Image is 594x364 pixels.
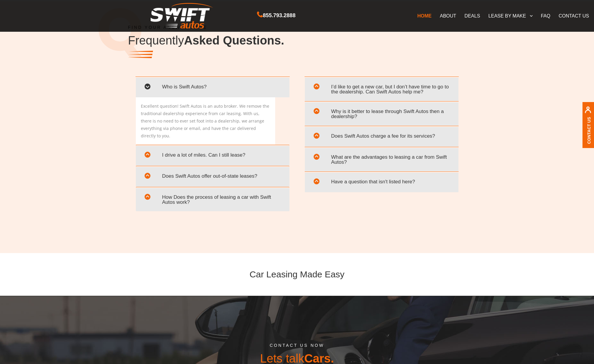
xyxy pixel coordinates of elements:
[140,149,285,163] a: I drive a lot of miles. Can I still lease?
[309,105,454,123] a: Why is it better to lease through Swift Autos then a dealership?
[151,3,213,29] img: Swift Autos
[309,151,454,168] a: What are the advantages to leasing a car from Swift Autos?
[309,176,454,189] a: Have a question that isn't listed here?
[309,81,454,98] a: I’d like to get a new car, but I don’t have time to go to the dealership. Can Swift Autos help me?
[98,8,142,57] img: Image of Swift Autos' car leasing services, highlighting convenience and current vehicle deals fo...
[140,81,285,93] span: Who is Swift Autos?
[184,34,284,47] span: Asked Questions.
[413,9,436,22] a: HOME
[263,11,295,20] span: 855.793.2888
[140,149,285,161] span: I drive a lot of miles. Can I still lease?
[309,130,454,144] a: Does Swift Autos charge a fee for its services?
[537,9,555,22] a: FAQ
[555,9,593,22] a: CONTACT US
[484,9,537,22] a: LEASE BY MAKE
[140,170,285,182] span: Does Swift Autos offer out-of-state leases?
[140,81,285,94] a: Who is Swift Autos?
[460,9,484,22] a: DEALS
[587,117,591,144] a: Contact Us
[128,30,284,65] h3: Frequently
[309,176,454,188] span: Have a question that isn't listed here?
[140,170,285,184] a: Does Swift Autos offer out-of-state leases?
[309,130,454,142] span: Does Swift Autos charge a fee for its services?
[257,13,295,18] a: 855.793.2888
[585,106,591,117] img: contact us, iconuser
[133,253,462,296] h2: Car Leasing Made Easy
[128,343,466,348] h5: CONTACT US NOW
[436,9,460,22] a: ABOUT
[140,191,285,208] a: How Does the process of leasing a car with Swift Autos work?
[136,97,275,144] div: Excellent question! Swift Autos is an auto broker. We remove the traditional dealership experienc...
